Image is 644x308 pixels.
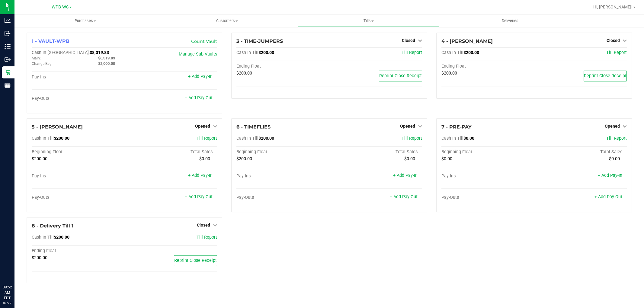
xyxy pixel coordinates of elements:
a: Till Report [402,50,422,55]
span: $0.00 [463,136,474,141]
span: Cash In Till [441,136,463,141]
span: Opened [605,124,620,129]
div: Pay-Outs [32,96,124,101]
span: 1 - VAULT-WPB [32,38,69,44]
a: + Add Pay-In [393,173,418,178]
span: $200.00 [441,71,457,76]
span: 8 - Delivery Till 1 [32,223,73,229]
span: $2,000.00 [98,61,115,66]
span: Cash In Till [441,50,463,55]
a: + Add Pay-Out [185,194,213,199]
p: 09/22 [3,301,12,305]
inline-svg: Inbound [5,30,11,37]
div: Pay-Outs [32,195,124,200]
span: $0.00 [609,156,620,161]
span: 7 - PRE-PAY [441,124,472,130]
span: $8,319.83 [90,50,109,55]
span: $200.00 [54,235,69,240]
span: $0.00 [404,156,415,161]
div: Ending Float [441,64,534,69]
span: 6 - TIMEFLIES [236,124,271,130]
span: Cash In Till [236,50,258,55]
span: Reprint Close Receipt [379,73,422,78]
a: Till Report [606,136,627,141]
inline-svg: Reports [5,82,11,88]
span: $200.00 [236,71,252,76]
span: Cash In [GEOGRAPHIC_DATA]: [32,50,90,55]
button: Reprint Close Receipt [379,71,422,81]
a: Deliveries [439,14,581,27]
span: Opened [400,124,415,129]
a: Till Report [197,136,217,141]
div: Total Sales [124,149,217,155]
span: Closed [197,223,210,227]
span: $6,319.83 [98,56,115,60]
a: Manage Sub-Vaults [179,52,217,57]
iframe: Resource center [6,260,24,278]
span: $200.00 [258,50,274,55]
inline-svg: Inventory [5,43,11,49]
a: + Add Pay-Out [594,194,622,199]
inline-svg: Analytics [5,17,11,24]
span: Cash In Till [236,136,258,141]
div: Total Sales [329,149,422,155]
a: + Add Pay-In [188,173,213,178]
span: $200.00 [32,255,47,260]
a: + Add Pay-Out [185,95,213,100]
a: Till Report [197,235,217,240]
span: WPB WC [52,5,69,10]
div: Pay-Ins [32,173,124,179]
span: Deliveries [494,18,527,24]
span: $0.00 [199,156,210,161]
span: 5 - [PERSON_NAME] [32,124,83,130]
a: Till Report [402,136,422,141]
div: Pay-Ins [441,173,534,179]
span: Tills [298,18,439,24]
iframe: Resource center unread badge [18,259,25,266]
span: Customers [156,18,297,24]
span: Opened [195,124,210,129]
a: Tills [298,14,439,27]
div: Pay-Outs [441,195,534,200]
span: 4 - [PERSON_NAME] [441,38,493,44]
a: + Add Pay-In [188,74,213,79]
span: Cash In Till [32,235,54,240]
button: Reprint Close Receipt [174,255,217,266]
div: Beginning Float [236,149,329,155]
span: Closed [607,38,620,43]
a: + Add Pay-In [598,173,622,178]
a: Customers [156,14,298,27]
span: Reprint Close Receipt [584,73,626,78]
div: Beginning Float [441,149,534,155]
span: Main: [32,56,41,60]
div: Total Sales [534,149,627,155]
span: Purchases [14,18,156,24]
div: Ending Float [236,64,329,69]
a: Count Vault [191,39,217,44]
p: 09:52 AM EDT [3,284,12,301]
a: + Add Pay-Out [390,194,418,199]
span: Change Bag: [32,62,53,66]
span: $200.00 [236,156,252,161]
span: $200.00 [258,136,274,141]
div: Beginning Float [32,149,124,155]
a: Till Report [606,50,627,55]
span: 3 - TIME-JUMPERS [236,38,283,44]
div: Pay-Ins [236,173,329,179]
button: Reprint Close Receipt [584,71,627,81]
span: $200.00 [32,156,47,161]
span: Hi, [PERSON_NAME]! [593,5,633,9]
span: Closed [402,38,415,43]
inline-svg: Retail [5,69,11,75]
span: Cash In Till [32,136,54,141]
inline-svg: Outbound [5,56,11,62]
span: $200.00 [54,136,69,141]
div: Pay-Ins [32,75,124,80]
div: Ending Float [32,248,124,254]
